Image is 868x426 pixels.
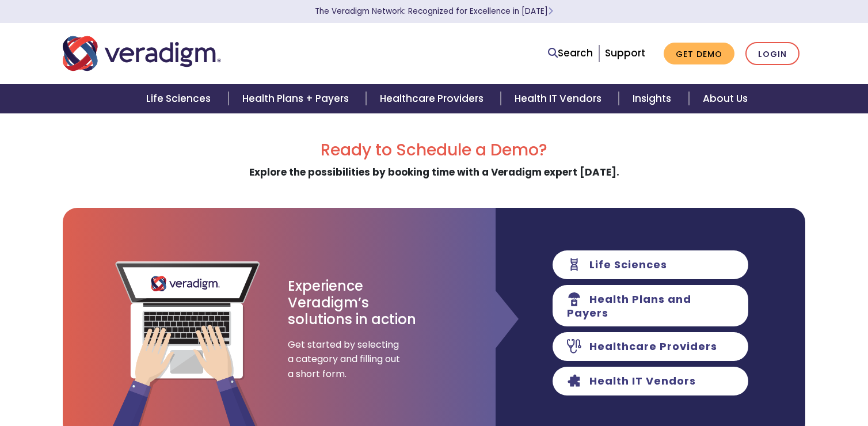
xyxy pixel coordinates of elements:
[605,46,645,60] a: Support
[315,6,553,17] a: The Veradigm Network: Recognized for Excellence in [DATE]Learn More
[229,84,366,113] a: Health Plans + Payers
[501,84,619,113] a: Health IT Vendors
[366,84,501,113] a: Healthcare Providers
[63,35,221,73] img: Veradigm logo
[745,42,800,66] a: Login
[689,84,762,113] a: About Us
[288,337,403,382] span: Get started by selecting a category and filling out a short form.
[249,165,619,179] strong: Explore the possibilities by booking time with a Veradigm expert [DATE].
[132,84,228,113] a: Life Sciences
[548,6,553,17] span: Learn More
[288,278,417,328] h3: Experience Veradigm’s solutions in action
[664,43,734,65] a: Get Demo
[548,45,593,61] a: Search
[63,140,805,160] h2: Ready to Schedule a Demo?
[619,84,688,113] a: Insights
